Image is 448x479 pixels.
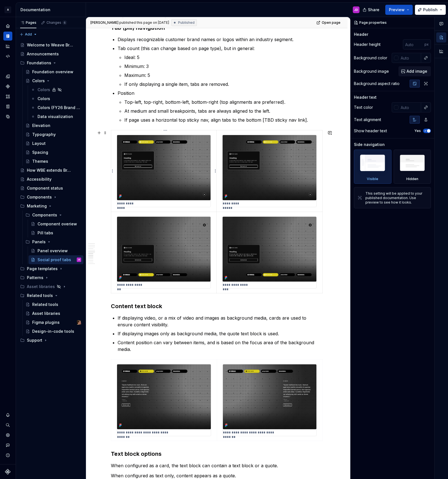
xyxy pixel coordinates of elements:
button: Search ⌘K [3,421,12,430]
a: Colors (FY26 Brand refresh) [29,103,83,112]
p: Displays recognizable customer brand names or logos within an industry segment. [118,36,323,43]
a: Components [3,82,12,91]
div: Background image [354,69,389,74]
a: Component status [18,184,83,193]
div: Design-in-code tools [32,329,74,334]
div: Panels [32,239,46,245]
p: If page uses a horizontal top sticky nav, align tabs to the bottom [TBD sticky nav link]. [124,117,323,123]
div: published this page on [DATE] [119,20,169,25]
a: Pill tabs [29,228,83,237]
div: Hidden [406,177,418,181]
div: Panels [23,237,83,246]
a: Settings [3,431,12,440]
a: Home [3,22,12,30]
div: Component overiew [38,221,77,227]
a: Welcome to Weave Brand Extended [18,41,83,49]
a: Code automation [3,52,12,61]
div: Data sources [3,112,12,121]
button: Add [18,30,39,38]
div: Documentation [20,7,83,13]
a: Component overiew [29,220,83,228]
p: Maximum: 5 [124,72,323,79]
div: Header [354,32,368,37]
div: Themes [32,159,48,164]
div: Colors [32,78,45,84]
img: 7030ec51-c5ea-4102-84a7-282c11135f58.png [117,135,211,200]
div: Asset libraries [27,284,55,289]
a: Layout [23,139,83,148]
button: Contact support [3,441,12,450]
div: Colors [38,96,50,102]
p: Top-left, top-right, bottom-left, bottom-right (top alignments are preferred). [124,99,323,105]
div: Announcements [27,51,59,57]
a: Design tokens [3,72,12,81]
p: Ideal: 5 [124,54,323,61]
a: Themes [23,157,83,166]
span: Open page [322,20,340,25]
p: px [424,42,429,47]
div: This setting will be applied to your published documentation. Use preview to see how it looks. [365,191,427,205]
div: Layout [32,141,46,146]
div: Colors [38,87,50,93]
div: Asset libraries [18,282,83,291]
a: Asset libraries [23,309,83,318]
div: Foundation overview [32,69,73,75]
div: Components [32,212,57,218]
div: Support [18,336,83,345]
a: Design-in-code tools [23,327,83,336]
div: Foundations [18,58,83,67]
button: Publish [415,5,446,15]
div: Side navigation [354,142,385,147]
a: Related tools [23,300,83,309]
a: Foundation overview [23,67,83,76]
a: Supernova Logo [5,469,11,475]
button: Share [360,5,383,15]
img: b65ff429-7307-4b59-b741-c6614c58d062.png [223,135,316,200]
div: Background color [354,55,387,61]
input: Auto [398,102,421,112]
div: A [4,6,11,13]
img: bf46c7be-c9aa-4b30-9625-d7409576fe64.png [223,364,317,429]
img: 27b2b19c-0acb-4d0c-9fb0-3c1c35b076cd.png [117,364,211,429]
a: Spacing [23,148,83,157]
div: Asset libraries [32,311,60,316]
a: Storybook stories [3,102,12,111]
div: Pages [20,20,36,25]
span: [PERSON_NAME] [90,20,118,25]
div: Page templates [18,264,83,273]
p: If displaying images only as background media, the quote text block is used. [118,330,323,337]
img: ff2b8dde-3f99-450b-9717-15d1c894ce0e.png [223,217,316,282]
a: Announcements [18,49,83,58]
p: Tab count (this can change based on page type), but in general: [118,45,323,52]
button: Notifications [3,410,12,419]
div: Page tree [18,41,83,345]
button: Add image [398,66,431,76]
img: fb671e67-afac-469b-9749-1393f7448e93.png [117,217,211,282]
img: Alexis Morin [77,320,81,325]
div: Social proof tabs [38,257,71,263]
button: A [1,4,15,16]
div: Marketing [27,203,47,209]
a: Assets [3,92,12,101]
a: Panel overview [29,246,83,255]
div: Patterns [27,275,43,280]
div: JD [354,8,358,12]
a: Social proof tabsJD [29,255,83,264]
div: JD [78,257,80,263]
a: Typography [23,130,83,139]
div: Typography [32,132,56,137]
div: Data visualization [38,114,73,119]
a: Figma pluginsAlexis Morin [23,318,83,327]
a: Elevation [23,121,83,130]
div: Pill tabs [38,230,53,236]
p: If only displaying a single item, tabs are removed. [124,81,323,88]
div: Marketing [18,202,83,211]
